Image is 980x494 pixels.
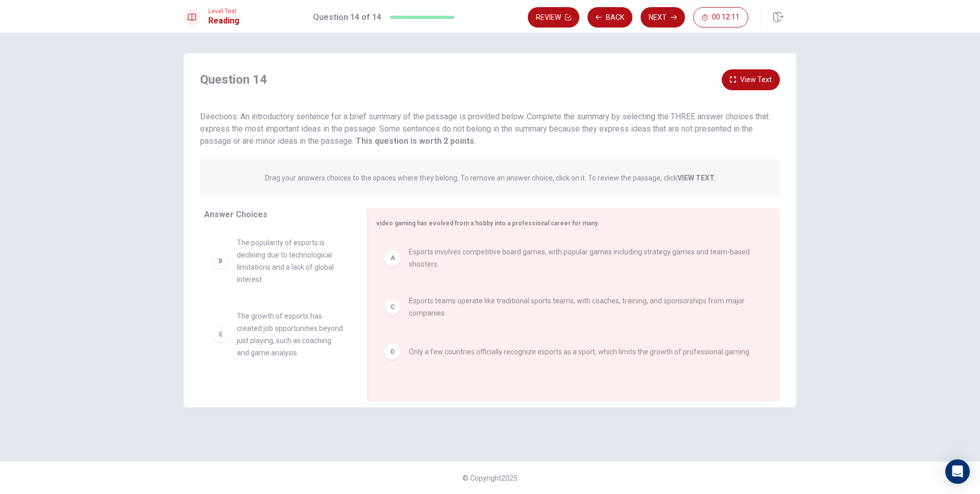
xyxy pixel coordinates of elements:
span: The popularity of esports is declining due to technological limitations and a lack of global inte... [237,237,343,285]
h1: Question 14 of 14 [313,11,381,23]
span: Level Test [208,8,239,15]
button: Back [587,7,632,28]
span: 00:12:11 [712,13,740,21]
h1: Reading [208,15,239,27]
span: Only a few countries officially recognize esports as a sport, which limits the growth of professi... [409,346,751,358]
div: Esports players rarely earn any significant prize money from tournaments, as most of it is funnel... [204,375,351,453]
div: E [212,326,229,343]
button: 00:12:11 [693,7,748,28]
div: EThe growth of esports has created job opportunities beyond just playing, such as coaching and ga... [204,302,351,367]
span: Esports players rarely earn any significant prize money from tournaments, as most of it is funnel... [237,383,343,445]
div: DOnly a few countries officially recognize esports as a sport, which limits the growth of profess... [376,335,764,368]
p: Drag your answers choices to the spaces where they belong. To remove an answer choice, click on i... [265,174,716,182]
div: C [384,299,401,315]
span: Esports teams operate like traditional sports teams, with coaches, training, and sponsorships fro... [409,295,755,319]
div: B [212,253,229,269]
strong: VIEW TEXT. [677,174,716,182]
div: Open Intercom Messenger [945,459,970,484]
button: View Text [722,69,780,90]
span: Directions: An introductory sentence for a brief summary of the passage is provided below. Comple... [200,112,769,146]
button: Review [528,7,579,28]
span: Esports involves competitive board games, with popular games including strategy games and team-ba... [409,246,755,270]
span: © Copyright 2025 [462,474,518,482]
div: CEsports teams operate like traditional sports teams, with coaches, training, and sponsorships fr... [376,287,764,327]
h4: Question 14 [200,71,267,88]
div: D [384,344,401,360]
div: A [384,250,401,266]
strong: This question is worth 2 points. [354,136,476,146]
span: The growth of esports has created job opportunities beyond just playing, such as coaching and gam... [237,310,343,359]
button: Next [641,7,685,28]
div: AEsports involves competitive board games, with popular games including strategy games and team-b... [376,238,764,278]
span: Answer Choices [204,210,267,219]
span: video gaming has evolved from a hobby into a professional career for many. [376,220,599,227]
div: BThe popularity of esports is declining due to technological limitations and a lack of global int... [204,228,351,294]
